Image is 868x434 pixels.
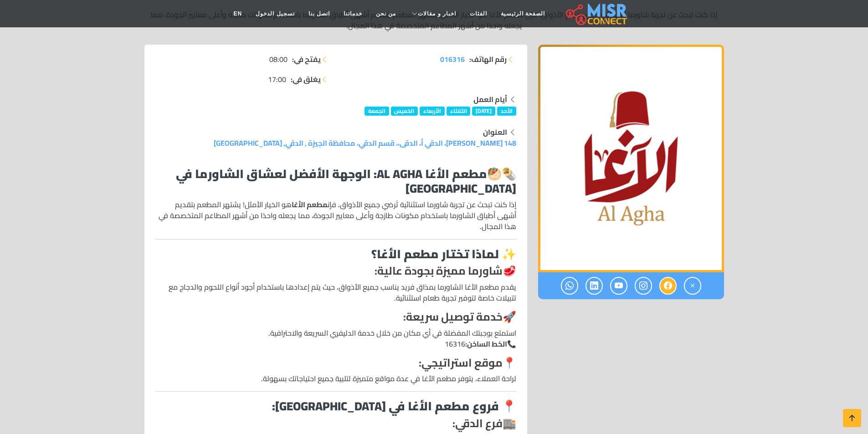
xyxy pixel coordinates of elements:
[176,163,516,199] strong: مطعم الأغا Al Agha: الوجهة الأفضل لعشاق الشاورما في [GEOGRAPHIC_DATA]
[440,52,465,66] span: 016316
[291,74,321,85] strong: يغلق في:
[463,5,494,22] a: الفئات
[469,54,507,65] strong: رقم الهاتف:
[419,352,503,373] strong: موقع استراتيجي:
[566,2,627,25] img: main.misr_connect
[155,311,516,324] h4: 🚀
[371,243,516,265] strong: ✨ لماذا تختار مطعم الأغا؟
[483,125,507,139] strong: العنوان
[369,5,403,22] a: من نحن
[465,337,507,351] strong: الخط الساخن:
[440,54,465,65] a: 016316
[292,198,328,211] strong: مطعم الأغا
[452,413,503,434] strong: فرع الدقي:
[375,260,503,281] strong: شاورما مميزة بجودة عالية:
[155,357,516,370] h4: 📍
[268,74,286,85] span: 17:00
[447,107,471,116] span: الثلاثاء
[418,10,456,18] span: اخبار و مقالات
[227,5,249,22] a: EN
[302,5,337,22] a: اتصل بنا
[214,136,516,150] a: 148 [PERSON_NAME]، الدقي أ، الدقى،، قسم الدقي، محافظة الجيزة , الدقي, [GEOGRAPHIC_DATA]
[155,281,516,303] p: يقدم مطعم الأغا الشاورما بمذاق فريد يناسب جميع الأذواق، حيث يتم إعدادها باستخدام أجود أنواع اللحو...
[403,306,503,327] strong: خدمة توصيل سريعة:
[391,107,418,116] span: الخميس
[473,92,507,106] strong: أيام العمل
[538,45,724,272] img: مطعم الأغا Al Agha
[538,45,724,272] div: 1 / 1
[272,395,516,417] strong: 📍 فروع مطعم الأغا في [GEOGRAPHIC_DATA]:
[249,5,301,22] a: تسجيل الدخول
[292,54,321,65] strong: يفتح في:
[155,167,516,195] h3: 🌯🥙
[155,265,516,278] h4: 🥩
[472,107,495,116] span: [DATE]
[420,107,445,116] span: الأربعاء
[144,9,724,31] p: إذا كنت تبحث عن تجربة شاورما استثنائية تُرضي جميع الأذواق، فإن مطعم الأغا هو الخيار الأمثل! يشتهر...
[269,54,288,65] span: 08:00
[155,373,516,384] p: لراحة العملاء، يتوفر مطعم الأغا في عدة مواقع متميزة لتلبية جميع احتياجاتك بسهولة.
[155,199,516,232] p: إذا كنت تبحث عن تجربة شاورما استثنائية تُرضي جميع الأذواق، فإن هو الخيار الأمثل! يشتهر المطعم بتق...
[494,5,552,22] a: الصفحة الرئيسية
[337,5,369,22] a: خدماتنا
[497,107,516,116] span: الأحد
[403,5,463,22] a: اخبار و مقالات
[155,327,516,349] p: استمتع بوجبتك المفضلة في أي مكان من خلال خدمة الدليفري السريعة والاحترافية. 📞 16316
[155,417,516,430] h4: 🏬
[365,107,389,116] span: الجمعة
